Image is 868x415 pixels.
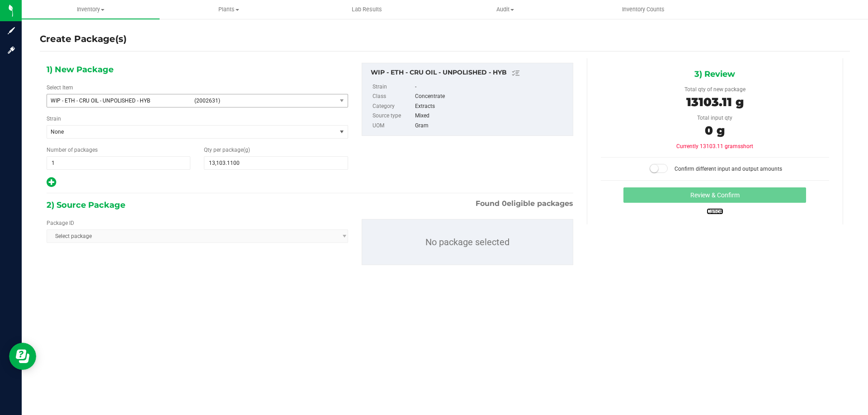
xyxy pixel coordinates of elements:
span: Plants [160,5,297,14]
span: Audit [436,5,573,14]
span: select [336,126,348,138]
span: None [51,129,321,135]
span: 2) Source Package [47,198,125,212]
span: Inventory [22,5,160,14]
input: 13,103.1100 [204,157,347,169]
span: short [741,143,753,149]
inline-svg: Log in [7,46,16,55]
label: Strain [373,82,413,92]
label: UOM [373,121,413,131]
div: WIP - ETH - CRU OIL - UNPOLISHED - HYB [371,68,568,79]
span: Add new output [47,181,56,187]
label: Select Item [47,84,73,92]
span: Number of packages [47,147,98,153]
button: Review & Confirm [623,187,806,203]
span: 1) New Package [47,63,113,76]
span: Package ID [47,220,74,226]
label: Source type [373,111,413,121]
span: Lab Results [340,5,394,14]
span: Inventory Counts [610,5,677,14]
span: 0 g [705,123,725,138]
label: Strain [47,115,61,123]
div: Mixed [415,111,568,121]
input: 1 [47,157,190,169]
iframe: Resource center [9,343,36,370]
div: Concentrate [415,92,568,102]
span: Total input qty [697,115,732,121]
span: Qty per package [204,147,250,153]
span: 13103.11 g [686,95,744,109]
span: 0 [502,199,507,208]
label: Class [373,92,413,102]
span: select [336,94,348,107]
label: Category [373,102,413,112]
span: (g) [243,147,250,153]
span: 3) Review [694,67,735,81]
span: Found eligible packages [476,198,573,209]
div: Gram [415,121,568,131]
h4: Create Package(s) [40,33,127,46]
p: No package selected [362,219,573,265]
span: (2002631) [194,98,333,104]
span: Currently 13103.11 grams [676,143,753,149]
span: Total qty of new package [684,86,745,93]
inline-svg: Sign up [7,26,16,35]
span: WIP - ETH - CRU OIL - UNPOLISHED - HYB [51,98,189,104]
div: Extracts [415,102,568,112]
a: Cancel [707,208,723,214]
div: - [415,82,568,92]
span: Confirm different input and output amounts [675,166,782,172]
